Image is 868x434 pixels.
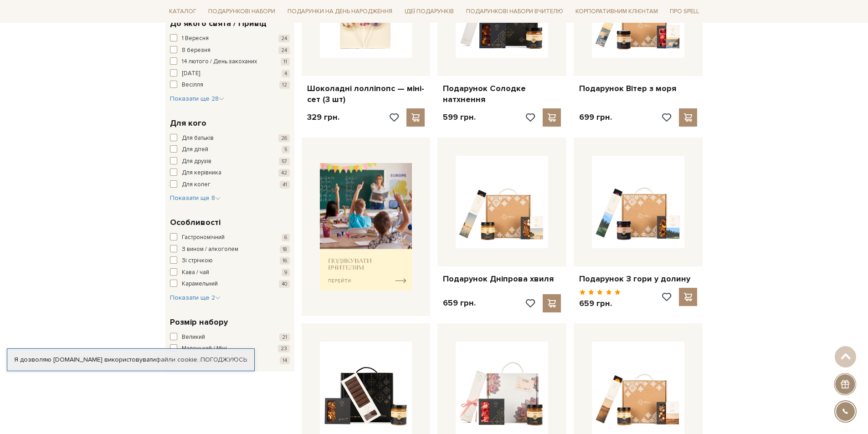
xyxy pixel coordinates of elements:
[170,81,290,90] button: Весілля 12
[278,35,290,42] span: 24
[205,5,279,19] a: Подарункові набори
[170,117,206,129] span: Для кого
[280,357,290,364] span: 14
[182,134,214,143] span: Для батьків
[182,268,209,277] span: Кава / чай
[182,69,200,78] span: [DATE]
[278,46,290,54] span: 24
[278,169,290,177] span: 42
[320,163,412,291] img: banner
[666,5,703,19] a: Про Spell
[443,298,476,308] p: 659 грн.
[443,112,476,123] p: 599 грн.
[182,280,218,289] span: Карамельний
[182,333,205,342] span: Великий
[170,294,221,301] span: Показати ще 2
[282,269,290,276] span: 9
[182,233,225,242] span: Гастрономічний
[182,245,238,254] span: З вином / алкоголем
[170,94,224,103] button: Показати ще 28
[579,274,697,284] a: Подарунок З гори у долину
[462,4,567,19] a: Подарункові набори Вчителю
[170,194,221,203] button: Показати ще 8
[170,17,267,30] span: До якого свята / Привід
[170,46,290,55] button: 8 березня 24
[182,157,211,166] span: Для друзів
[7,356,254,364] div: Я дозволяю [DOMAIN_NAME] використовувати
[182,34,209,43] span: 1 Вересня
[170,268,290,277] button: Кава / чай 9
[579,298,621,309] p: 659 грн.
[170,95,224,102] span: Показати ще 28
[182,46,211,55] span: 8 березня
[278,345,290,352] span: 23
[307,83,425,105] a: Шоколадні лолліпопс — міні-сет (3 шт)
[182,180,211,189] span: Для колег
[165,5,200,19] a: Каталог
[279,158,290,165] span: 57
[572,5,662,19] a: Корпоративним клієнтам
[278,134,290,142] span: 26
[280,181,290,189] span: 41
[170,216,221,229] span: Особливості
[182,168,221,178] span: Для керівника
[182,145,208,154] span: Для дітей
[170,316,228,328] span: Розмір набору
[170,34,290,43] button: 1 Вересня 24
[170,233,290,242] button: Гастрономічний 6
[307,112,339,123] p: 329 грн.
[282,146,290,153] span: 5
[401,5,457,19] a: Ідеї подарунків
[281,58,290,66] span: 11
[579,83,697,94] a: Подарунок Вітер з моря
[170,293,221,302] button: Показати ще 2
[282,70,290,77] span: 4
[279,333,290,341] span: 21
[182,256,213,266] span: Зі стрічкою
[170,157,290,166] button: Для друзів 57
[170,168,290,178] button: Для керівника 42
[170,256,290,266] button: Зі стрічкою 16
[284,5,396,19] a: Подарунки на День народження
[170,180,290,189] button: Для колег 41
[156,356,197,363] a: файли cookie
[200,356,247,364] a: Погоджуюсь
[182,57,257,66] span: 14 лютого / День закоханих
[443,274,561,284] a: Подарунок Дніпрова хвиля
[182,81,203,90] span: Весілля
[170,57,290,66] button: 14 лютого / День закоханих 11
[182,344,227,353] span: Маленький / Міні
[170,333,290,342] button: Великий 21
[170,245,290,254] button: З вином / алкоголем 18
[279,280,290,288] span: 40
[443,83,561,105] a: Подарунок Солодке натхнення
[170,344,290,353] button: Маленький / Міні 23
[170,145,290,154] button: Для дітей 5
[579,112,612,123] p: 699 грн.
[279,81,290,89] span: 12
[170,69,290,78] button: [DATE] 4
[170,280,290,289] button: Карамельний 40
[170,134,290,143] button: Для батьків 26
[280,257,290,265] span: 16
[280,245,290,253] span: 18
[282,234,290,241] span: 6
[170,194,221,202] span: Показати ще 8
